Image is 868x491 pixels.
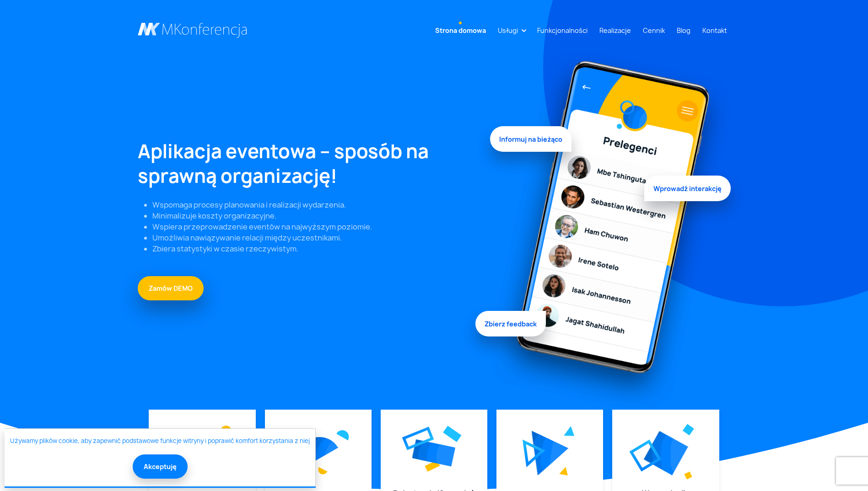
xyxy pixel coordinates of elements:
img: Graficzny element strony [564,426,575,436]
img: Graficzny element strony [221,426,232,437]
a: Kontakt [699,22,731,39]
a: Cennik [639,22,669,39]
a: Strona domowa [431,22,490,39]
img: Graficzny element strony [399,420,437,457]
h1: Aplikacja eventowa – sposób na sprawną organizację! [138,139,479,188]
img: Graficzny element strony [336,430,349,441]
img: Graficzny element strony [629,439,662,472]
button: Akceptuję [133,454,188,479]
a: Blog [673,22,694,39]
img: Graficzny element strony [682,424,694,436]
img: Graficzny element strony [412,439,456,467]
span: Informuj na bieżąco [490,129,571,155]
a: Używamy plików cookie, aby zapewnić podstawowe funkcje witryny i poprawić komfort korzystania z niej [10,437,310,446]
li: Zbiera statystyki w czasie rzeczywistym. [152,243,479,254]
span: Wprowadź interakcję [644,173,731,198]
li: Minimalizuje koszty organizacyjne. [152,210,479,221]
img: Graficzny element strony [684,471,692,480]
img: Graficzny element strony [523,439,545,467]
img: Graficzny element strony [318,467,328,475]
img: Graficzny element strony [490,51,731,410]
span: Zbierz feedback [475,308,546,334]
img: Graficzny element strony [531,431,568,475]
a: Funkcjonalności [534,22,591,39]
img: Graficzny element strony [443,426,462,442]
img: Graficzny element strony [644,431,688,475]
a: Zamów DEMO [138,276,204,300]
li: Umożliwia nawiązywanie relacji między uczestnikami. [152,232,479,243]
li: Wspiera przeprowadzenie eventów na najwyższym poziomie. [152,221,479,232]
img: Graficzny element strony [298,437,338,469]
li: Wspomaga procesy planowania i realizacji wydarzenia. [152,199,479,210]
a: Usługi [494,22,522,39]
a: Realizacje [596,22,635,39]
